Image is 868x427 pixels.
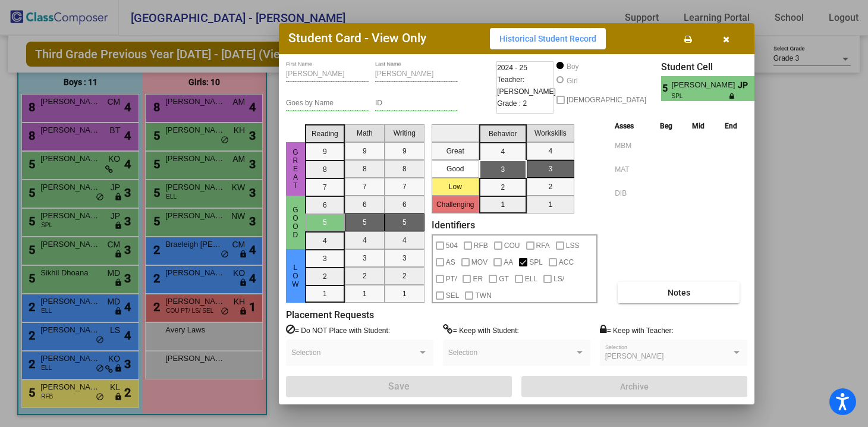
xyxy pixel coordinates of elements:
[286,309,374,321] label: Placement Requests
[566,76,578,86] div: Girl
[566,61,579,72] div: Boy
[661,81,671,96] span: 5
[497,62,527,74] span: 2024 - 25
[525,272,537,286] span: ELL
[605,352,664,360] span: [PERSON_NAME]
[738,79,754,92] span: JP
[446,288,460,303] span: SEL
[668,288,690,297] span: Notes
[715,120,747,133] th: End
[290,263,301,288] span: Low
[620,382,649,391] span: Archive
[529,255,543,269] span: SPL
[754,81,765,96] span: 3
[661,61,765,73] h3: Student Cell
[672,79,738,92] span: [PERSON_NAME]
[474,238,488,253] span: RFB
[521,376,747,397] button: Archive
[600,324,674,336] label: = Keep with Teacher:
[499,272,509,286] span: GT
[388,381,410,392] span: Save
[446,272,457,286] span: PT/
[504,255,513,269] span: AA
[471,255,488,269] span: MOV
[497,74,556,98] span: Teacher: [PERSON_NAME]
[490,28,606,49] button: Historical Student Record
[446,255,455,269] span: AS
[443,324,519,336] label: = Keep with Student:
[504,238,520,253] span: COU
[536,238,550,253] span: RFA
[473,272,483,286] span: ER
[432,219,475,231] label: Identifiers
[288,31,426,46] h3: Student Card - View Only
[446,238,458,253] span: 504
[499,34,596,43] span: Historical Student Record
[290,206,301,239] span: Good
[683,120,715,133] th: Mid
[566,238,580,253] span: LSS
[672,92,729,101] span: SPL
[615,184,647,202] input: assessment
[618,282,740,303] button: Notes
[286,324,390,336] label: = Do NOT Place with Student:
[286,376,512,397] button: Save
[497,98,527,109] span: Grade : 2
[553,272,564,286] span: LS/
[615,161,647,178] input: assessment
[567,93,646,107] span: [DEMOGRAPHIC_DATA]
[290,148,301,190] span: Great
[475,288,491,303] span: TWN
[650,120,683,133] th: Beg
[612,120,650,133] th: Asses
[559,255,574,269] span: ACC
[286,99,369,108] input: goes by name
[615,137,647,155] input: assessment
